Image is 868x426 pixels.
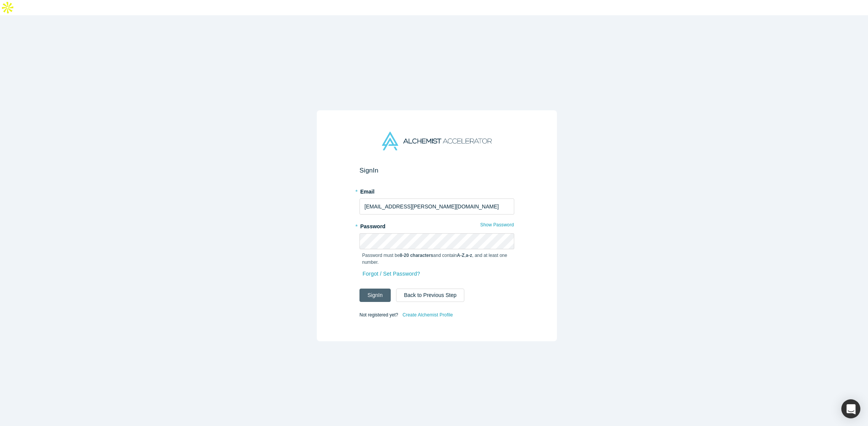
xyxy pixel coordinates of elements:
button: Show Password [480,220,514,230]
a: Create Alchemist Profile [402,310,453,320]
strong: 8-20 characters [400,253,433,258]
img: Alchemist Accelerator Logo [382,132,492,150]
strong: A-Z [457,253,465,258]
button: Back to Previous Step [396,289,465,302]
label: Email [359,185,514,196]
h2: Sign In [359,166,514,174]
strong: a-z [466,253,472,258]
button: SignIn [359,289,391,302]
p: Password must be and contain , , and at least one number. [362,252,512,266]
span: Not registered yet? [359,312,398,318]
label: Password [359,220,514,231]
a: Forgot / Set Password? [362,267,420,281]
